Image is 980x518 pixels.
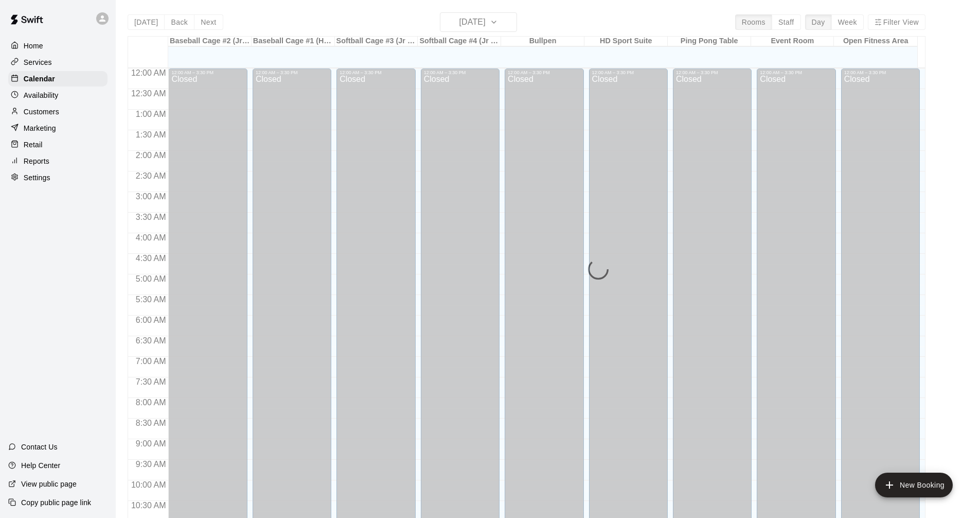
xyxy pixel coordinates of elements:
[8,120,108,136] a: Marketing
[133,151,169,160] span: 2:00 AM
[133,460,169,469] span: 9:30 AM
[133,377,169,386] span: 7:30 AM
[592,70,665,75] div: 12:00 AM – 3:30 PM
[133,398,169,407] span: 8:00 AM
[21,442,58,452] p: Contact Us
[24,90,59,100] p: Availability
[508,70,580,75] div: 12:00 AM – 3:30 PM
[133,295,169,304] span: 5:30 AM
[133,233,169,242] span: 4:00 AM
[501,37,584,46] div: Bullpen
[21,479,77,489] p: View public page
[256,70,328,75] div: 12:00 AM – 3:30 PM
[8,38,108,54] a: Home
[133,357,169,366] span: 7:00 AM
[129,480,169,489] span: 10:00 AM
[133,110,169,118] span: 1:00 AM
[24,140,43,150] p: Retail
[133,274,169,283] span: 5:00 AM
[252,37,335,46] div: Baseball Cage #1 (Hack Attack)
[24,123,56,133] p: Marketing
[133,213,169,221] span: 3:30 AM
[751,37,834,46] div: Event Room
[133,419,169,427] span: 8:30 AM
[133,171,169,180] span: 2:30 AM
[335,37,418,46] div: Softball Cage #3 (Jr Hack Attack)
[21,460,60,471] p: Help Center
[8,55,108,70] a: Services
[129,68,169,77] span: 12:00 AM
[584,37,668,46] div: HD Sport Suite
[8,88,108,103] a: Availability
[24,156,49,166] p: Reports
[24,107,59,117] p: Customers
[844,70,917,75] div: 12:00 AM – 3:30 PM
[133,130,169,139] span: 1:30 AM
[129,89,169,98] span: 12:30 AM
[8,170,108,185] a: Settings
[21,497,91,508] p: Copy public page link
[24,57,52,67] p: Services
[133,192,169,201] span: 3:00 AM
[8,153,108,169] a: Reports
[8,71,108,87] a: Calendar
[24,41,43,51] p: Home
[424,70,496,75] div: 12:00 AM – 3:30 PM
[8,137,108,152] a: Retail
[418,37,501,46] div: Softball Cage #4 (Jr Hack Attack)
[171,70,244,75] div: 12:00 AM – 3:30 PM
[760,70,832,75] div: 12:00 AM – 3:30 PM
[875,473,953,497] button: add
[133,439,169,448] span: 9:00 AM
[24,74,55,84] p: Calendar
[340,70,412,75] div: 12:00 AM – 3:30 PM
[668,37,751,46] div: Ping Pong Table
[24,172,50,183] p: Settings
[133,316,169,324] span: 6:00 AM
[676,70,749,75] div: 12:00 AM – 3:30 PM
[133,254,169,263] span: 4:30 AM
[8,104,108,119] a: Customers
[168,37,252,46] div: Baseball Cage #2 (Jr Hack Attack)
[133,336,169,345] span: 6:30 AM
[129,501,169,510] span: 10:30 AM
[834,37,917,46] div: Open Fitness Area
